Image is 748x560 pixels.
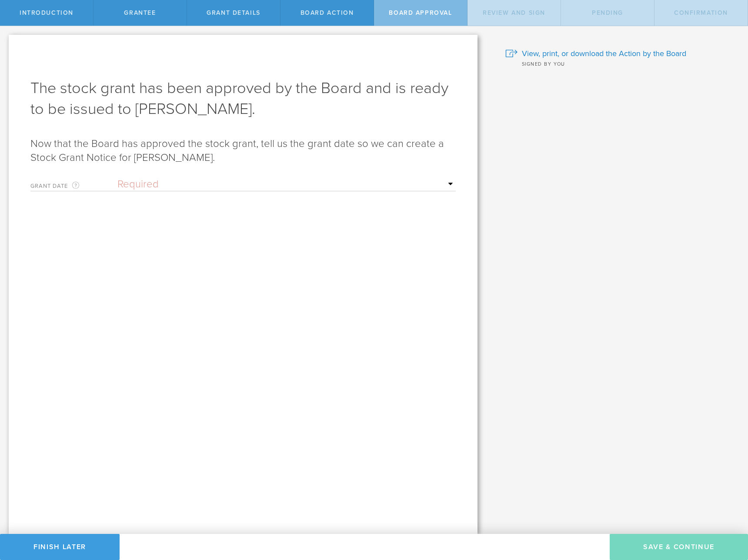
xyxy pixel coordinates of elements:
[674,9,728,17] span: Confirmation
[389,9,452,17] span: Board Approval
[124,9,156,17] span: Grantee
[30,137,456,165] p: Now that the Board has approved the stock grant, tell us the grant date so we can create a Stock ...
[20,9,73,17] span: Introduction
[610,534,748,560] button: Save & Continue
[592,9,623,17] span: Pending
[30,78,456,120] h1: The stock grant has been approved by the Board and is ready to be issued to [PERSON_NAME].
[207,9,260,17] span: Grant Details
[30,181,117,191] label: Grant Date
[483,9,545,17] span: Review and Sign
[301,9,354,17] span: Board Action
[505,59,735,68] div: Signed by you
[522,48,686,59] span: View, print, or download the Action by the Board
